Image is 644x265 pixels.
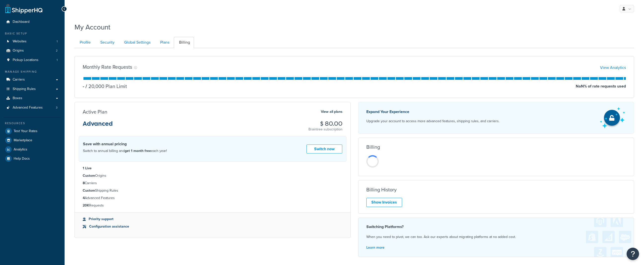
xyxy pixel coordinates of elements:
[83,141,167,147] h4: Save with annual pricing
[83,173,342,178] li: Origins
[13,78,25,82] span: Carriers
[366,144,380,150] h3: Billing
[13,20,30,24] span: Dashboard
[83,173,95,178] strong: Custom
[13,87,36,91] span: Shipping Rules
[4,85,61,94] a: Shipping Rules
[576,83,626,90] p: NaN % of rate requests used
[366,245,384,250] a: Learn more
[366,224,626,230] h4: Switching Platforms?
[83,195,85,201] strong: 4
[14,138,32,143] span: Marketplace
[4,17,61,27] a: Dashboard
[321,109,342,115] a: View all plans
[83,188,95,193] strong: Custom
[83,83,84,90] p: -
[13,96,22,100] span: Boxes
[57,58,58,62] span: 1
[95,37,118,48] a: Security
[83,203,89,208] strong: 20K
[4,103,61,112] a: Advanced Features 3
[75,22,110,32] h1: My Account
[366,108,499,115] p: Expand Your Experience
[56,49,58,53] span: 2
[83,148,167,154] p: Switch to annual billing and each year!
[366,198,402,207] a: Show Invoices
[5,4,42,14] a: ShipperHQ Home
[627,248,639,260] button: Open Resource Center
[83,224,342,229] li: Configuration assistance
[4,103,61,112] li: Advanced Features
[83,195,342,201] li: Advanced Features
[4,70,61,74] div: Manage Shipping
[85,83,87,90] span: /
[366,118,499,125] p: Upgrade your account to access more advanced features, shipping rules, and carriers.
[75,37,95,48] a: Profile
[4,145,61,154] a: Analytics
[56,106,58,110] span: 3
[4,136,61,145] a: Marketplace
[306,145,342,154] a: Switch now
[4,154,61,163] a: Help Docs
[14,129,38,133] span: Test Your Rates
[4,31,61,36] div: Basic Setup
[83,203,342,208] li: Requests
[358,102,634,134] a: Expand Your Experience Upgrade your account to access more advanced features, shipping rules, and...
[13,49,24,53] span: Origins
[83,109,107,115] h3: Active Plan
[83,120,113,131] h3: Advanced
[4,127,61,136] a: Test Your Rates
[4,75,61,84] a: Carriers
[84,83,127,90] p: 20,000 Plan Limit
[4,56,61,65] a: Pickup Locations 1
[4,37,61,46] li: Websites
[4,56,61,65] li: Pickup Locations
[308,120,342,127] h3: $ 80.00
[174,37,194,48] a: Billing
[13,106,43,110] span: Advanced Features
[308,127,342,132] p: Braintree subscription
[125,148,151,153] strong: get 1 month free
[600,65,626,70] a: View Analytics
[83,188,342,193] li: Shipping Rules
[4,46,61,55] li: Origins
[4,46,61,55] a: Origins 2
[14,147,27,152] span: Analytics
[13,58,38,62] span: Pickup Locations
[83,166,92,171] strong: 1 Live
[155,37,173,48] a: Plans
[366,187,397,192] h3: Billing History
[4,121,61,125] div: Resources
[83,216,342,222] li: Priority support
[83,64,132,70] h3: Monthly Rate Requests
[4,94,61,103] a: Boxes
[4,37,61,46] a: Websites 1
[366,234,626,240] p: When you need to pivot, we can too. Ask our experts about migrating platforms at no added cost.
[83,180,342,186] li: Carriers
[14,157,30,161] span: Help Docs
[83,180,85,186] strong: 8
[119,37,154,48] a: Global Settings
[13,39,27,44] span: Websites
[57,39,58,44] span: 1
